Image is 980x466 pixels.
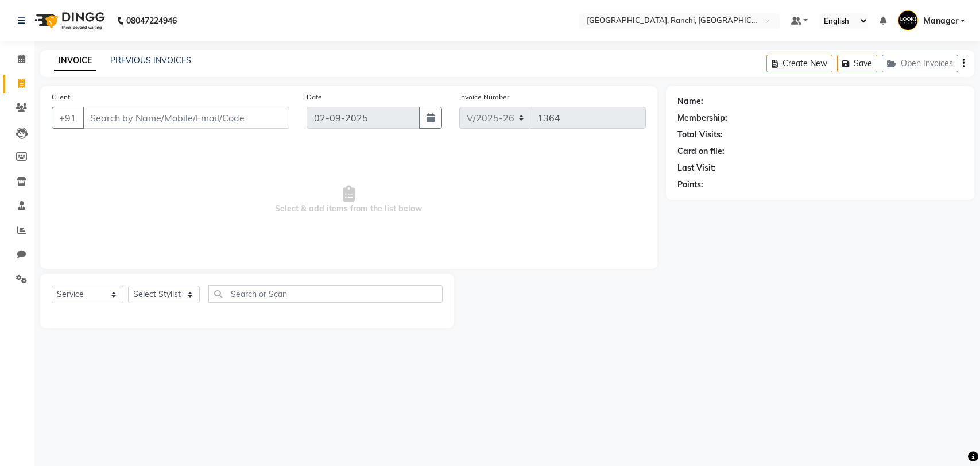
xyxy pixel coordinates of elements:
[52,107,84,129] button: +91
[110,55,191,66] a: PREVIOUS INVOICES
[898,10,918,30] img: Manager
[677,179,703,191] div: Points:
[52,143,646,257] span: Select & add items from the list below
[126,5,177,37] b: 08047224946
[882,55,958,72] button: Open Invoices
[29,5,108,37] img: logo
[677,162,716,174] div: Last Visit:
[52,92,70,102] label: Client
[459,92,509,102] label: Invoice Number
[54,51,96,71] a: INVOICE
[677,145,725,157] div: Card on file:
[677,129,723,141] div: Total Visits:
[83,107,289,129] input: Search by Name/Mobile/Email/Code
[307,92,322,102] label: Date
[766,55,832,72] button: Create New
[208,285,443,303] input: Search or Scan
[837,55,877,72] button: Save
[924,15,958,27] span: Manager
[677,112,727,124] div: Membership:
[677,95,703,107] div: Name:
